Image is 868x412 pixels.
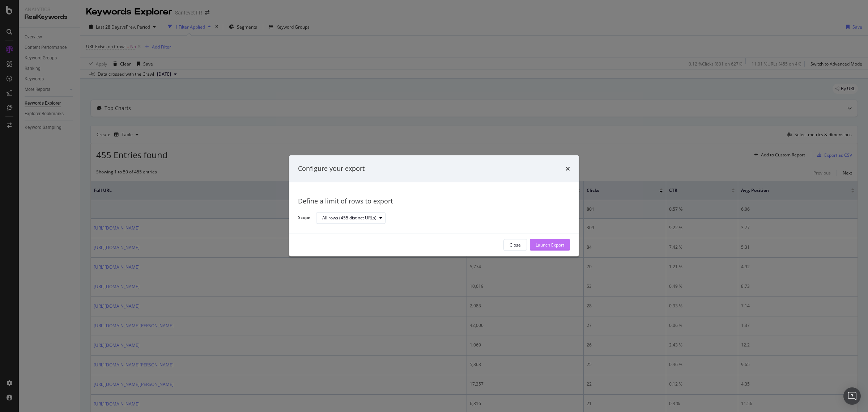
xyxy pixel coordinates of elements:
[298,197,570,206] div: Define a limit of rows to export
[536,242,564,248] div: Launch Export
[530,239,570,251] button: Launch Export
[843,387,861,405] div: Open Intercom Messenger
[503,239,527,251] button: Close
[566,164,570,173] div: times
[322,216,376,220] div: All rows (455 distinct URLs)
[316,212,386,224] button: All rows (455 distinct URLs)
[510,242,521,248] div: Close
[298,164,365,173] div: Configure your export
[289,155,579,256] div: modal
[298,215,310,223] label: Scope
